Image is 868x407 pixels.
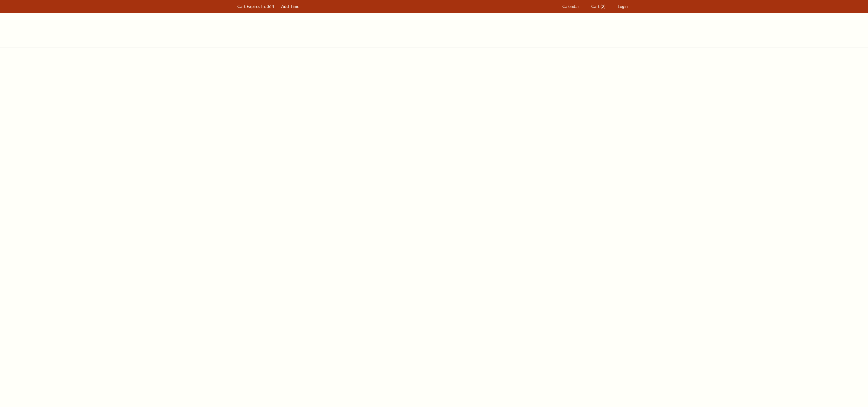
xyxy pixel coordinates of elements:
[591,4,600,9] span: Cart
[267,4,274,9] span: 364
[559,0,582,13] a: Calendar
[618,4,627,9] span: Login
[278,0,302,13] a: Add Time
[615,0,631,13] a: Login
[237,4,266,9] span: Cart Expires In:
[562,4,579,9] span: Calendar
[588,0,609,13] a: Cart (2)
[600,4,606,9] span: (2)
